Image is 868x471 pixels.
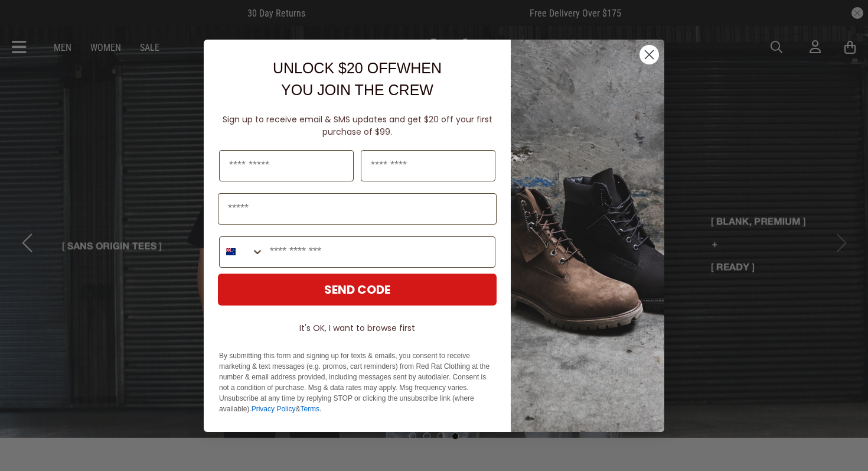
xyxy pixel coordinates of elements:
[252,405,296,413] a: Privacy Policy
[223,113,492,138] span: Sign up to receive email & SMS updates and get $20 off your first purchase of $99.
[273,60,397,76] span: UNLOCK $20 OFF
[219,350,495,414] p: By submitting this form and signing up for texts & emails, you consent to receive marketing & tex...
[226,247,236,256] img: New Zealand
[218,193,497,225] input: Email
[281,82,433,98] span: YOU JOIN THE CREW
[220,237,264,267] button: Search Countries
[397,60,442,76] span: WHEN
[511,40,664,432] img: f7662613-148e-4c88-9575-6c6b5b55a647.jpeg
[300,405,319,413] a: Terms
[9,5,45,40] button: Open LiveChat chat widget
[639,44,660,65] button: Close dialog
[218,274,497,306] button: SEND CODE
[218,317,497,339] button: It's OK, I want to browse first
[219,150,354,181] input: First Name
